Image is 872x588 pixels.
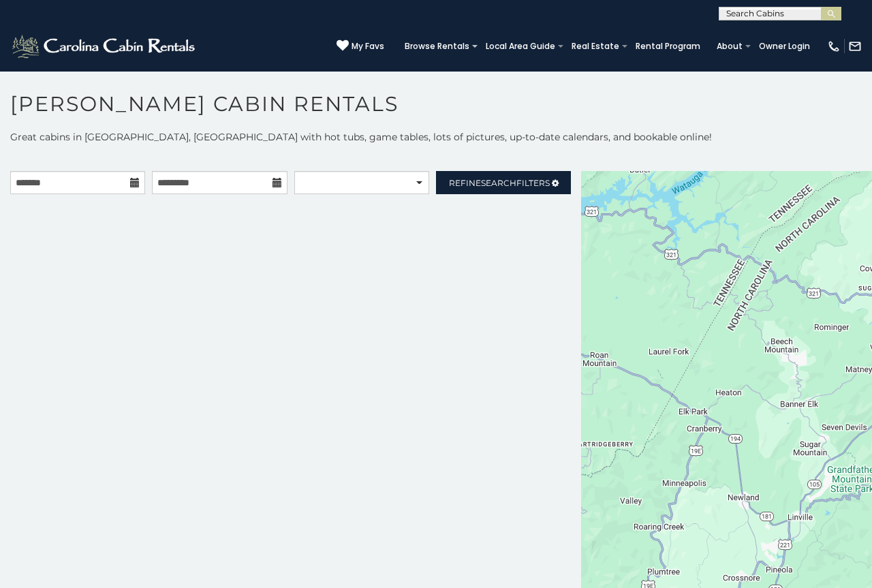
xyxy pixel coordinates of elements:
a: Owner Login [752,37,817,56]
span: Refine Filters [449,178,550,188]
img: mail-regular-white.png [848,40,862,53]
img: White-1-2.png [10,33,199,60]
a: Local Area Guide [479,37,562,56]
a: RefineSearchFilters [436,171,571,194]
a: Rental Program [629,37,707,56]
a: Browse Rentals [398,37,476,56]
a: My Favs [337,40,384,53]
span: Search [481,178,516,188]
a: Real Estate [565,37,626,56]
a: About [710,37,749,56]
span: My Favs [352,40,384,52]
img: phone-regular-white.png [827,40,841,53]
